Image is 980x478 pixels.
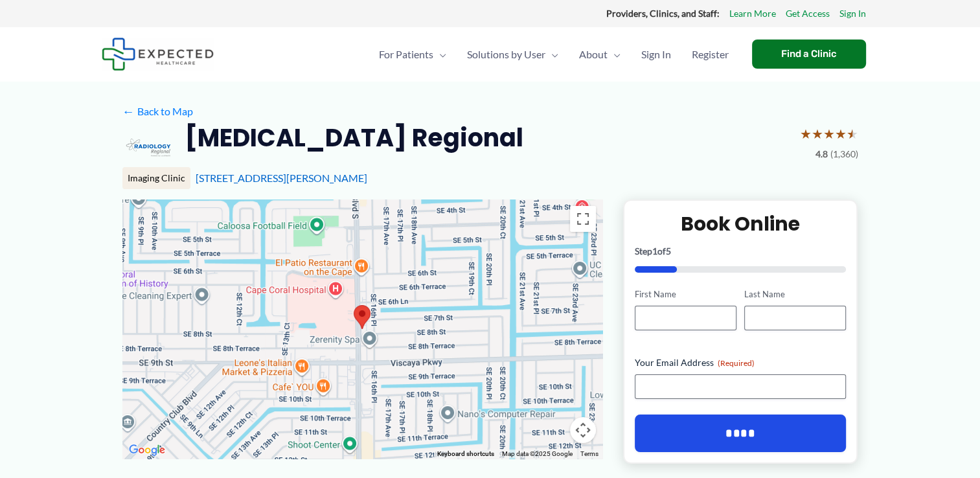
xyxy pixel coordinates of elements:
a: [STREET_ADDRESS][PERSON_NAME] [196,172,367,184]
a: Register [681,32,739,77]
a: Open this area in Google Maps (opens a new window) [126,442,168,459]
strong: Providers, Clinics, and Staff: [606,8,720,19]
label: First Name [635,288,736,301]
a: Get Access [786,5,830,22]
span: 4.8 [815,146,828,163]
a: Learn More [729,5,776,22]
span: Sign In [641,32,671,77]
a: Sign In [631,32,681,77]
a: Solutions by UserMenu Toggle [457,32,569,77]
span: ★ [835,122,847,146]
a: Find a Clinic [752,40,866,69]
span: Map data ©2025 Google [502,450,573,457]
p: Step of [635,247,847,256]
span: Solutions by User [467,32,545,77]
button: Keyboard shortcuts [437,450,494,459]
span: 5 [666,245,671,256]
a: For PatientsMenu Toggle [369,32,457,77]
h2: [MEDICAL_DATA] Regional [185,122,523,154]
span: About [579,32,608,77]
span: ★ [800,122,812,146]
span: Menu Toggle [433,32,446,77]
div: Imaging Clinic [122,167,190,189]
img: Google [126,442,168,459]
label: Your Email Address [635,356,847,369]
a: AboutMenu Toggle [569,32,631,77]
span: (Required) [718,358,755,368]
a: Terms [580,450,598,457]
a: Sign In [839,5,866,22]
span: Register [692,32,729,77]
span: (1,360) [830,146,858,163]
span: For Patients [379,32,433,77]
span: Menu Toggle [608,32,621,77]
span: ★ [847,122,858,146]
span: ← [122,105,135,117]
span: ★ [823,122,835,146]
a: ←Back to Map [122,102,193,121]
img: Expected Healthcare Logo - side, dark font, small [102,38,214,71]
span: Menu Toggle [545,32,558,77]
span: ★ [812,122,823,146]
h2: Book Online [635,211,847,236]
nav: Primary Site Navigation [369,32,739,77]
span: 1 [652,245,657,256]
label: Last Name [744,288,846,301]
button: Toggle fullscreen view [570,206,596,232]
button: Map camera controls [570,417,596,443]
